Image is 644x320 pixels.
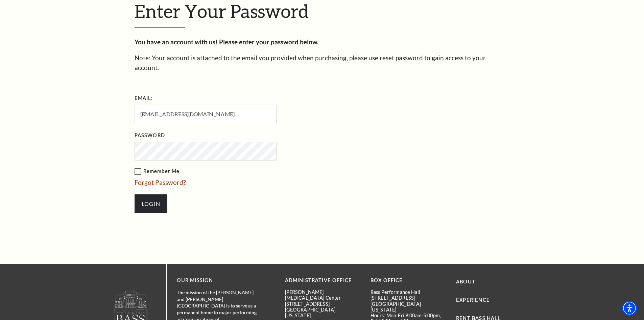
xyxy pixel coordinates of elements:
[219,38,318,46] strong: Please enter your password below.
[135,38,218,46] strong: You have an account with us!
[285,276,360,285] p: Administrative Office
[135,194,167,213] input: Login
[456,297,490,303] a: Experience
[371,301,446,313] p: [GEOGRAPHIC_DATA][US_STATE]
[285,289,360,301] p: [PERSON_NAME][MEDICAL_DATA] Center
[135,178,186,186] a: Forgot Password?
[285,307,360,319] p: [GEOGRAPHIC_DATA][US_STATE]
[456,279,475,284] a: About
[371,276,446,285] p: BOX OFFICE
[135,94,153,103] label: Email:
[135,167,344,176] label: Remember Me
[371,295,446,301] p: [STREET_ADDRESS]
[285,301,360,307] p: [STREET_ADDRESS]
[135,131,165,140] label: Password
[135,53,510,72] p: Note: Your account is attached to the email you provided when purchasing, please use reset passwo...
[622,301,637,316] div: Accessibility Menu
[371,289,446,295] p: Bass Performance Hall
[135,105,277,123] input: Required
[177,276,261,285] p: OUR MISSION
